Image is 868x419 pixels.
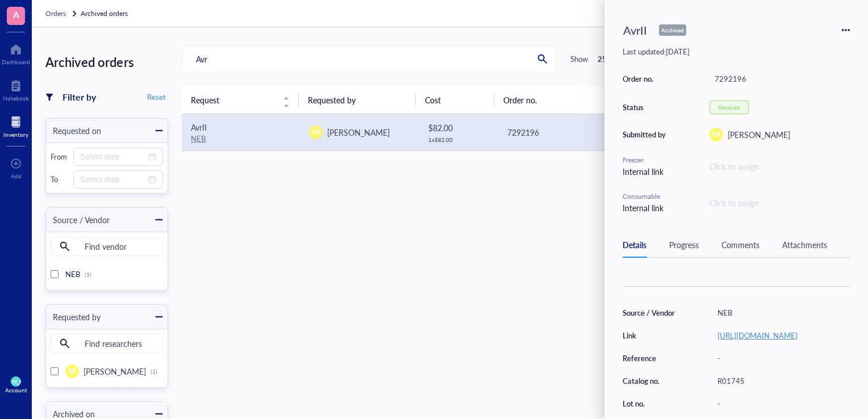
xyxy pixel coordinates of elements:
div: Show [570,54,588,64]
div: 7292196 [710,71,850,87]
div: Account [5,387,27,393]
div: From [51,152,69,162]
div: (1) [151,368,157,375]
div: Notebook [3,95,29,102]
span: [PERSON_NAME] [728,129,790,140]
div: Comments [721,238,759,251]
button: Reset [145,90,168,104]
div: $ 82.00 [428,121,488,134]
span: A [13,7,19,22]
div: R0174S [712,373,850,389]
div: Click to assign [710,196,759,209]
div: - [712,350,850,366]
div: Lot no. [623,399,681,409]
a: [URL][DOMAIN_NAME] [717,330,798,341]
a: Orders [45,8,78,19]
a: Archived orders [81,8,130,19]
span: NEB [65,269,80,279]
span: [PERSON_NAME] [84,366,146,377]
th: Order no. [494,86,611,114]
div: Archived [659,24,686,36]
span: AR [311,127,320,137]
div: Received [718,104,740,111]
div: Reference [623,353,681,363]
th: Request [182,86,299,114]
span: Request [191,94,276,106]
div: Source / Vendor [46,213,110,226]
div: AvrII [618,18,652,42]
div: Link [623,330,681,341]
div: Catalog no. [623,376,681,386]
div: Freezer [623,155,668,165]
span: [PERSON_NAME] [327,127,390,138]
div: Details [623,238,646,251]
div: Filter by [62,90,96,104]
a: Notebook [3,77,29,102]
div: Internal link [623,202,668,214]
div: Progress [669,238,699,251]
span: AR [68,366,77,376]
th: Requested by [299,86,416,114]
div: (1) [85,271,91,278]
div: Source / Vendor [623,308,681,318]
input: Select date [80,150,146,163]
div: Requested on [46,124,101,137]
a: Inventory [3,113,28,138]
div: Submitted by [623,129,668,140]
span: Reset [147,92,166,102]
b: 25 [598,53,607,64]
th: Cost [416,86,494,114]
div: - [712,396,850,412]
div: Status [623,102,668,112]
span: Orders [45,9,66,18]
a: NEB [191,133,206,144]
div: NEB [712,305,850,321]
div: Last updated: [DATE] [623,47,850,57]
div: Dashboard [2,58,30,65]
div: Order no. [623,74,668,84]
div: 1 x $ 82.00 [428,136,488,143]
td: 7292196 [497,114,615,151]
div: 7292196 [507,126,606,139]
div: Requested by [46,311,101,323]
div: Attachments [782,238,827,251]
div: Inventory [3,131,28,138]
span: AvrII [191,121,207,133]
div: Consumable [623,191,668,202]
div: To [51,174,69,185]
span: AR [712,129,721,140]
div: Add [11,173,22,179]
a: Dashboard [2,40,30,65]
div: Internal link [623,165,668,178]
input: Select date [80,173,146,186]
div: Click to assign [710,160,850,173]
div: Archived orders [45,51,168,73]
